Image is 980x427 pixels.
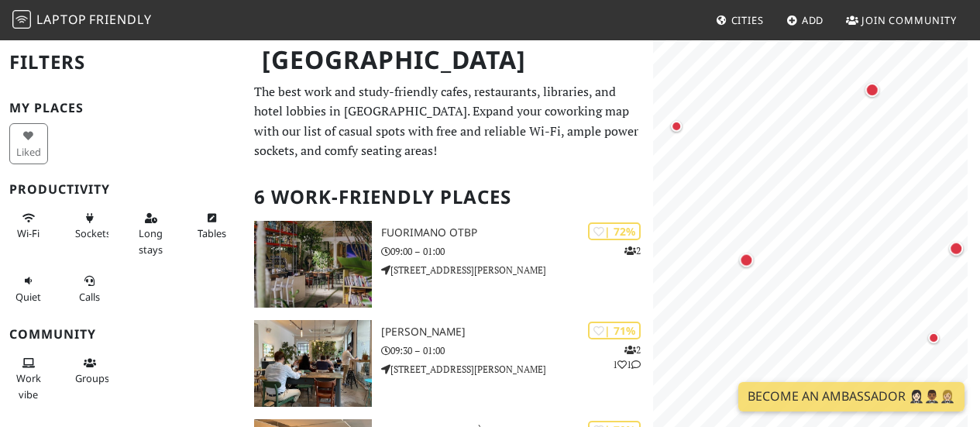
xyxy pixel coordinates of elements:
a: Cities [710,6,770,34]
h2: 6 Work-Friendly Places [254,174,644,221]
h3: Productivity [9,182,236,197]
a: Join Community [840,6,963,34]
button: Work vibe [9,350,48,407]
span: Group tables [75,371,109,385]
span: Long stays [139,226,163,256]
span: Power sockets [75,226,111,240]
button: Sockets [70,205,109,246]
div: | 72% [588,222,641,240]
p: 2 [624,243,641,258]
span: People working [16,371,41,401]
p: 2 1 1 [613,343,641,372]
span: Join Community [861,13,957,27]
span: Work-friendly tables [198,226,226,240]
div: | 71% [588,322,641,339]
h3: Community [9,327,236,342]
img: Fuorimano OTBP [254,221,372,308]
h1: [GEOGRAPHIC_DATA] [249,39,650,81]
a: Become an Ambassador 🤵🏻‍♀️🤵🏾‍♂️🤵🏼‍♀️ [738,382,965,412]
span: Friendly [89,11,151,28]
span: Add [802,13,824,27]
span: Quiet [15,290,41,304]
div: Map marker [862,80,882,100]
button: Tables [193,205,232,246]
img: oTTo [254,320,372,407]
p: 09:30 – 01:00 [381,343,653,358]
span: Laptop [36,11,87,28]
h3: Fuorimano OTBP [381,226,653,239]
span: Stable Wi-Fi [17,226,40,240]
div: Map marker [925,329,944,347]
div: Map marker [668,117,686,136]
p: 09:00 – 01:00 [381,244,653,259]
a: oTTo | 71% 211 [PERSON_NAME] 09:30 – 01:00 [STREET_ADDRESS][PERSON_NAME] [245,320,653,407]
button: Quiet [9,268,48,309]
p: The best work and study-friendly cafes, restaurants, libraries, and hotel lobbies in [GEOGRAPHIC_... [254,82,644,161]
div: Map marker [947,238,967,258]
a: LaptopFriendly LaptopFriendly [12,7,152,34]
span: Video/audio calls [79,290,100,304]
button: Calls [70,268,109,309]
h3: My Places [9,101,236,115]
p: [STREET_ADDRESS][PERSON_NAME] [381,362,653,377]
button: Long stays [132,205,170,262]
h2: Filters [9,39,236,86]
a: Add [780,6,830,34]
p: [STREET_ADDRESS][PERSON_NAME] [381,263,653,277]
img: LaptopFriendly [12,10,31,29]
button: Groups [70,350,109,391]
button: Wi-Fi [9,205,48,246]
h3: [PERSON_NAME] [381,325,653,339]
div: Map marker [737,250,757,270]
span: Cities [731,13,764,27]
a: Fuorimano OTBP | 72% 2 Fuorimano OTBP 09:00 – 01:00 [STREET_ADDRESS][PERSON_NAME] [245,221,653,308]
